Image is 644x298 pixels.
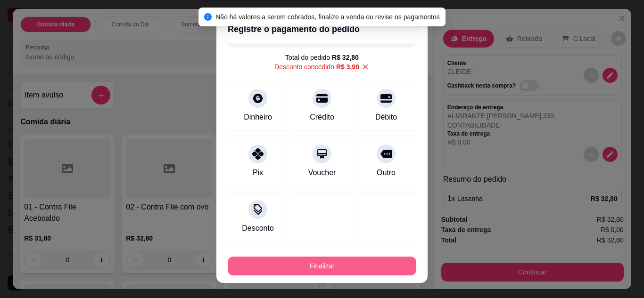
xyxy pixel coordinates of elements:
[215,13,440,21] span: Não há valores a serem cobrados, finalize a venda ou revise os pagamentos
[308,167,336,178] div: Voucher
[244,112,272,123] div: Dinheiro
[242,223,274,234] div: Desconto
[332,53,359,62] div: R$ 32,80
[336,62,359,72] div: R$ 3,90
[310,112,334,123] div: Crédito
[204,13,212,21] span: info-circle
[377,167,396,178] div: Outro
[285,53,359,62] div: Total do pedido
[216,15,428,43] header: Registre o pagamento do pedido
[228,257,416,275] button: Finalizar
[375,112,397,123] div: Débito
[274,62,359,72] div: Desconto concedido
[253,167,263,178] div: Pix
